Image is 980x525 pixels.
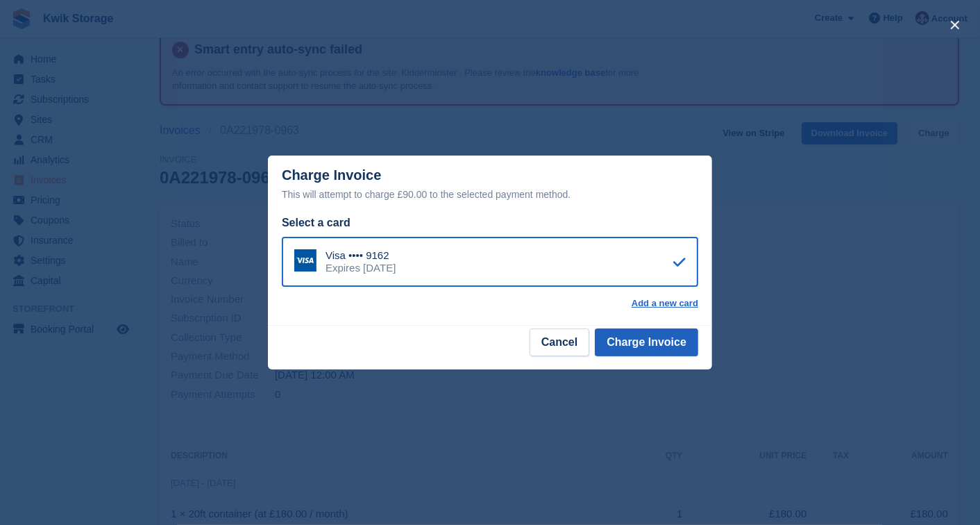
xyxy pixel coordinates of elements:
div: Charge Invoice [282,167,698,203]
button: Cancel [530,328,589,356]
div: This will attempt to charge £90.00 to the selected payment method. [282,186,698,203]
div: Visa •••• 9162 [326,249,396,262]
div: Select a card [282,215,698,231]
button: Charge Invoice [595,328,698,356]
img: Visa Logo [294,249,316,272]
a: Add a new card [632,298,698,309]
button: close [944,14,966,36]
div: Expires [DATE] [326,262,396,274]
